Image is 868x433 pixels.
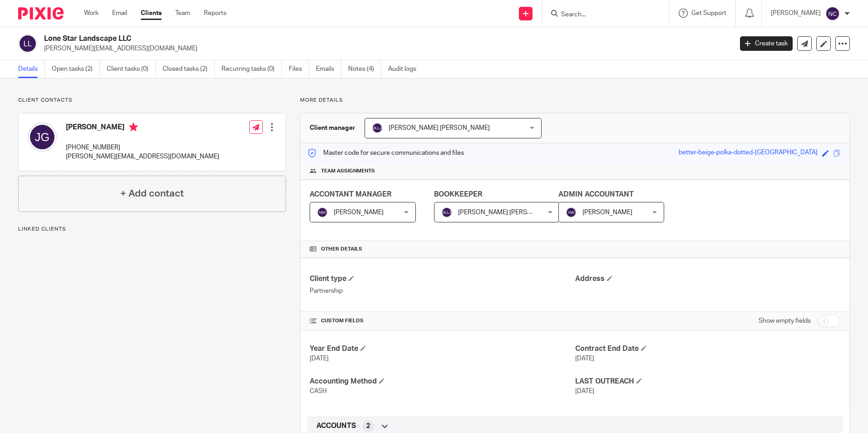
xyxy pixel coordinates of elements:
[759,316,811,325] label: Show empty fields
[222,60,282,78] a: Recurring tasks (0)
[575,274,840,284] h4: Address
[366,422,370,431] span: 2
[66,152,219,161] p: [PERSON_NAME][EMAIL_ADDRESS][DOMAIN_NAME]
[566,207,577,218] img: svg%3E
[389,125,490,131] span: [PERSON_NAME] [PERSON_NAME]
[107,60,156,78] a: Client tasks (0)
[582,209,632,216] span: [PERSON_NAME]
[18,34,37,53] img: svg%3E
[18,226,286,233] p: Linked clients
[334,209,384,216] span: [PERSON_NAME]
[129,123,138,132] i: Primary
[310,388,327,394] span: CASH
[307,148,464,157] p: Master code for secure communications and files
[289,60,309,78] a: Files
[141,9,162,18] a: Clients
[28,123,57,152] img: svg%3E
[163,60,215,78] a: Closed tasks (2)
[310,123,355,133] h3: Client manager
[316,60,341,78] a: Emails
[310,344,575,354] h4: Year End Date
[434,191,482,198] span: BOOKKEEPER
[560,11,642,19] input: Search
[204,9,227,18] a: Reports
[112,9,127,18] a: Email
[66,143,219,152] p: [PHONE_NUMBER]
[771,9,821,18] p: [PERSON_NAME]
[175,9,190,18] a: Team
[740,36,793,51] a: Create task
[310,377,575,386] h4: Accounting Method
[300,97,850,104] p: More details
[575,344,840,354] h4: Contract End Date
[316,421,356,431] span: ACCOUNTS
[18,97,286,104] p: Client contacts
[575,355,594,362] span: [DATE]
[120,187,184,201] h4: + Add contact
[321,246,362,253] span: Other details
[558,191,634,198] span: ADMIN ACCOUNTANT
[18,60,45,78] a: Details
[317,207,328,218] img: svg%3E
[321,167,375,175] span: Team assignments
[575,377,840,386] h4: LAST OUTREACH
[44,34,590,44] h2: Lone Star Landscape LLC
[691,10,726,16] span: Get Support
[310,274,575,284] h4: Client type
[44,44,726,53] p: [PERSON_NAME][EMAIL_ADDRESS][DOMAIN_NAME]
[372,123,383,133] img: svg%3E
[679,148,818,158] div: better-beige-polka-dotted-[GEOGRAPHIC_DATA]
[825,6,840,21] img: svg%3E
[310,317,575,325] h4: CUSTOM FIELDS
[310,355,329,362] span: [DATE]
[458,209,559,216] span: [PERSON_NAME] [PERSON_NAME]
[66,123,219,134] h4: [PERSON_NAME]
[575,388,594,394] span: [DATE]
[310,191,391,198] span: ACCONTANT MANAGER
[52,60,100,78] a: Open tasks (2)
[84,9,99,18] a: Work
[441,207,452,218] img: svg%3E
[388,60,423,78] a: Audit logs
[310,286,575,295] p: Partnership
[18,7,64,20] img: Pixie
[348,60,381,78] a: Notes (4)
